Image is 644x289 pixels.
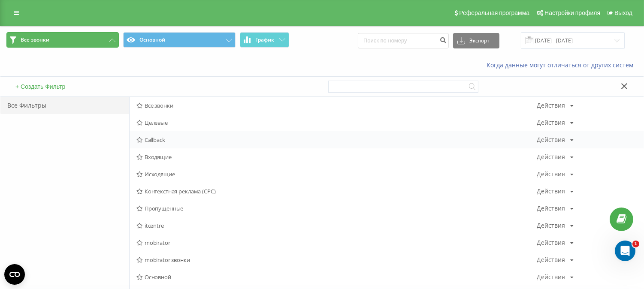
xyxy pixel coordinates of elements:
span: mobirator [136,240,537,246]
span: График [256,37,275,43]
span: Все звонки [136,102,537,108]
button: Основной [123,32,236,48]
div: Действия [537,274,565,280]
span: Контекстная реклама (CPC) [136,188,537,194]
button: Экспорт [453,33,499,48]
button: Open CMP widget [4,264,25,285]
span: Основной [136,274,537,280]
div: Действия [537,171,565,177]
span: Настройки профиля [544,9,600,16]
button: График [240,32,289,48]
span: Целевые [136,120,537,126]
span: Все звонки [21,36,49,43]
iframe: Intercom live chat [615,241,635,261]
span: Пропущенные [136,205,537,211]
span: Исходящие [136,171,537,177]
div: Действия [537,257,565,263]
button: Закрыть [618,82,631,91]
div: Действия [537,120,565,126]
div: Действия [537,188,565,194]
span: mobirator звонки [136,257,537,263]
span: Выход [614,9,632,16]
div: Действия [537,223,565,229]
div: Действия [537,102,565,108]
div: Действия [537,154,565,160]
span: Реферальная программа [459,9,529,16]
a: Когда данные могут отличаться от других систем [487,61,638,69]
div: Действия [537,137,565,143]
div: Действия [537,205,565,211]
div: Действия [537,240,565,246]
span: 1 [632,241,639,247]
div: Все Фильтры [0,97,129,114]
span: Callback [136,137,537,143]
span: Входящие [136,154,537,160]
button: Все звонки [6,32,119,48]
span: itcentre [136,223,537,229]
input: Поиск по номеру [358,33,449,48]
button: + Создать Фильтр [13,83,68,90]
